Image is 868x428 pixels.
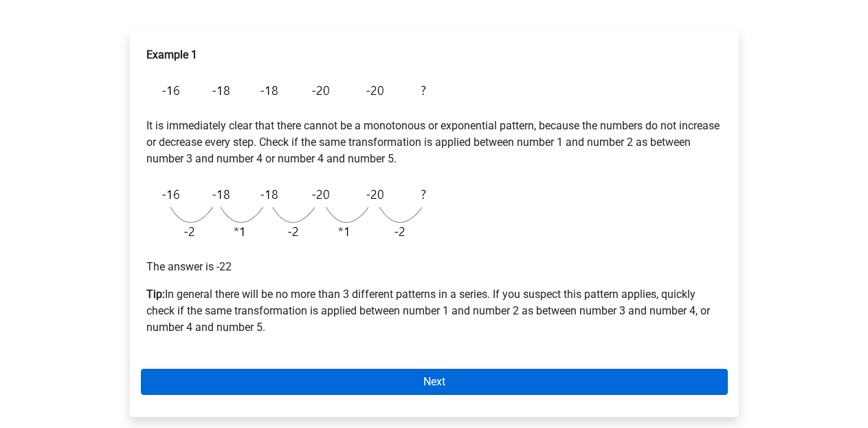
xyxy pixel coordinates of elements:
b: Tip: [146,288,165,301]
img: Alternating_Example_1.png [146,74,433,107]
img: Alternating_Example_1_2.png [146,178,433,248]
p: It is immediately clear that there cannot be a monotonous or exponential pattern, because the num... [146,118,722,167]
p: In general there will be no more than 3 different patterns in a series. If you suspect this patte... [146,286,722,336]
a: Next [141,369,728,395]
p: The answer is -22 [146,259,722,275]
b: Example 1 [146,48,197,61]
